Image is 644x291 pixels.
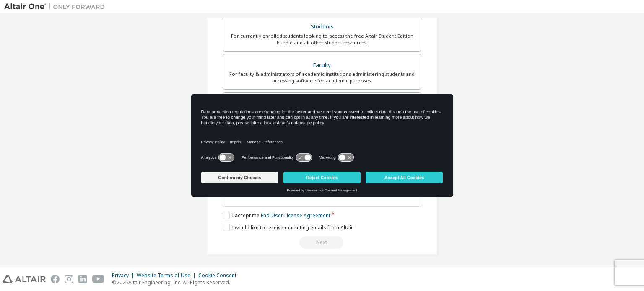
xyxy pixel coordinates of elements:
[65,275,73,283] img: instagram.svg
[223,236,421,249] div: Read and acccept EULA to continue
[4,3,109,11] img: Altair One
[228,59,416,71] div: Faculty
[261,212,330,219] a: End-User License Agreement
[78,275,87,283] img: linkedin.svg
[198,272,241,279] div: Cookie Consent
[112,272,137,279] div: Privacy
[228,71,416,84] div: For faculty & administrators of academic institutions administering students and accessing softwa...
[92,275,104,283] img: youtube.svg
[223,212,330,219] label: I accept the
[228,33,416,46] div: For currently enrolled students looking to access the free Altair Student Edition bundle and all ...
[137,272,198,279] div: Website Terms of Use
[112,279,241,286] p: © 2025 Altair Engineering, Inc. All Rights Reserved.
[228,21,416,33] div: Students
[223,224,353,231] label: I would like to receive marketing emails from Altair
[51,275,60,283] img: facebook.svg
[3,275,46,283] img: altair_logo.svg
